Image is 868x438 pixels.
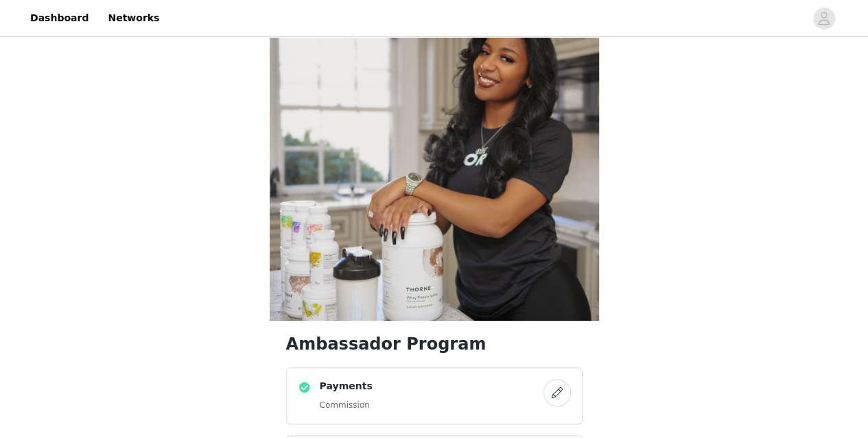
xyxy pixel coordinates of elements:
h5: Commission [320,399,373,411]
a: Dashboard [22,3,97,34]
div: avatar [817,8,830,29]
a: Networks [99,3,167,34]
h4: Payments [320,379,373,393]
div: Payments [286,367,583,424]
h1: Ambassador Program [286,332,583,356]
